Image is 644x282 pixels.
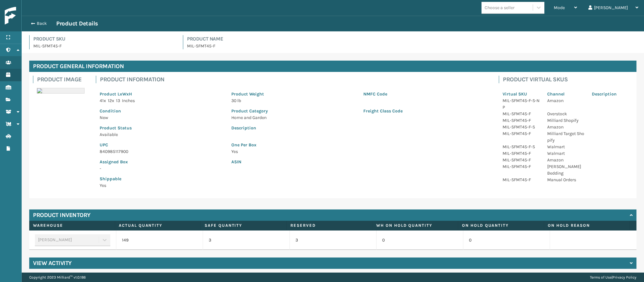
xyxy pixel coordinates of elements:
td: 0 [463,230,550,250]
label: Reserved [290,223,368,228]
h4: Product Information [100,76,491,83]
p: One Per Box [231,142,487,148]
td: 3 [203,230,289,250]
h4: Product SKU [33,35,175,43]
span: 13 [116,98,120,103]
p: ASIN [231,159,487,165]
td: 149 [116,230,203,250]
h4: Product Virtual SKUs [503,76,633,83]
p: UPC [100,142,224,148]
h4: Product Image [37,76,88,83]
p: Freight Class Code [363,108,487,114]
p: Description [231,125,487,131]
p: MIL-SFMT45-F [503,117,540,124]
p: Condition [100,108,224,114]
td: 0 [376,230,463,250]
div: | [590,273,636,282]
a: Terms of Use [590,275,612,279]
label: Safe Quantity [205,223,283,228]
p: Product Status [100,125,224,131]
p: MIL-SFMT45-F-S [503,144,540,150]
p: Amazon [547,97,584,104]
p: Product Weight [231,91,355,97]
p: MIL-SFMT45-F [503,176,540,183]
img: logo [5,7,61,25]
p: MIL-SFMT45-F [503,111,540,117]
img: 51104088640_40f294f443_o-scaled-700x700.jpg [37,88,85,94]
label: Actual Quantity [119,223,197,228]
p: MIL-SFMT45-F [503,150,540,157]
p: [PERSON_NAME] Bedding [547,163,584,176]
span: Inches [122,98,135,103]
p: - [100,165,224,172]
h4: View Activity [33,259,72,267]
button: Back [27,21,56,26]
p: Amazon [547,124,584,130]
p: Manual Orders [547,176,584,183]
p: Assigned Box [100,159,224,165]
p: New [100,114,224,121]
p: Overstock [547,111,584,117]
p: 3 [295,237,371,243]
h4: Product Name [187,35,636,43]
p: Yes [231,148,487,155]
p: Channel [547,91,584,97]
p: Copyright 2023 Milliard™ v 1.0.186 [29,273,86,282]
p: NMFC Code [363,91,487,97]
p: Shippable [100,176,224,182]
div: Choose a seller [485,4,515,11]
p: Description [592,91,629,97]
a: Privacy Policy [613,275,636,279]
p: Milliard Shopify [547,117,584,124]
p: Walmart [547,144,584,150]
label: On Hold Reason [548,223,626,228]
span: Mode [554,5,565,10]
p: Walmart [547,150,584,157]
p: Amazon [547,157,584,163]
label: WH On hold quantity [376,223,454,228]
p: Yes [100,182,224,189]
p: Virtual SKU [503,91,540,97]
p: MIL-SFMT45-F-S [503,124,540,130]
h4: Product General Information [29,61,636,72]
h4: Product Inventory [33,211,91,219]
p: 840985117900 [100,148,224,155]
label: On Hold Quantity [462,223,540,228]
span: 12 x [108,98,114,103]
p: Product Category [231,108,355,114]
p: MIL-SFMT45-F-S-NP [503,97,540,111]
p: Product LxWxH [100,91,224,97]
label: Warehouse [33,223,111,228]
p: MIL-SFMT45-F [503,163,540,170]
h3: Product Details [56,20,98,27]
p: Home and Garden [231,114,355,121]
span: 41 x [100,98,106,103]
p: MIL-SFMT45-F [187,43,636,49]
span: 30 lb [231,98,241,103]
p: Milliard Target Shopify [547,130,584,144]
p: Available [100,131,224,138]
p: MIL-SFMT45-F [503,157,540,163]
p: MIL-SFMT45-F [33,43,175,49]
p: MIL-SFMT45-F [503,130,540,137]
